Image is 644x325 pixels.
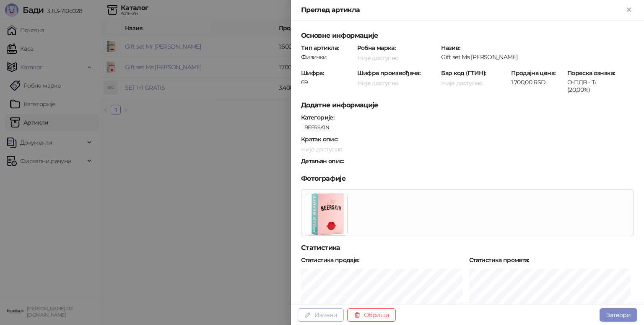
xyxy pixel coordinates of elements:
[301,157,344,165] strong: Детаљан опис :
[301,69,324,77] strong: Шифра :
[301,123,332,132] span: BEERSKIN
[301,5,624,15] div: Преглед артикла
[441,69,486,77] strong: Бар код (ГТИН) :
[441,79,483,87] span: Није доступно
[300,53,355,61] div: Физички
[567,69,615,77] strong: Пореска ознака :
[624,5,634,15] button: Close
[357,69,421,77] strong: Шифра произвођача :
[600,308,637,322] button: Затвори
[510,78,565,86] div: 1.700,00 RSD
[301,100,634,110] h5: Додатне информације
[441,44,460,52] strong: Назив :
[357,44,395,52] strong: Робна марка :
[301,44,338,52] strong: Тип артикла :
[301,146,343,153] span: Није доступно
[440,53,635,61] div: Gift set Ms [PERSON_NAME]
[347,308,396,322] button: Обриши
[301,243,634,253] h5: Статистика
[301,31,634,41] h5: Основне информације
[511,69,555,77] strong: Продајна цена :
[357,54,399,62] span: Није доступно
[566,78,621,94] div: О-ПДВ - Ђ (20,00%)
[300,78,355,86] div: 69
[298,308,344,322] button: Измени
[301,114,334,121] strong: Категорије :
[301,135,338,143] strong: Кратак опис :
[301,256,359,264] strong: Статистика продаје :
[469,256,529,264] strong: Статистика промета :
[357,79,399,87] span: Није доступно
[301,174,634,184] h5: Фотографије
